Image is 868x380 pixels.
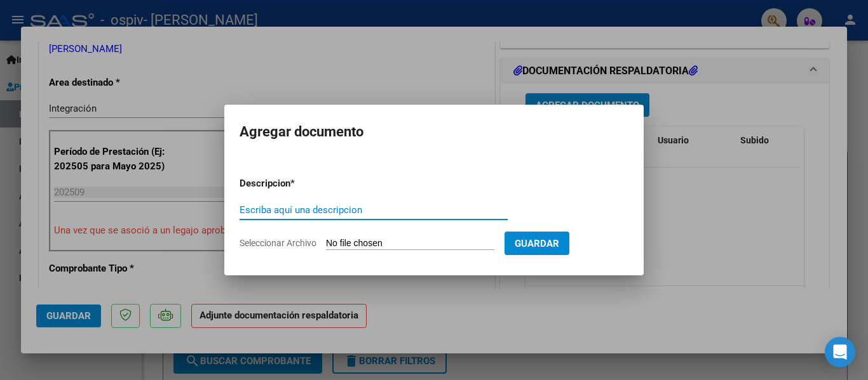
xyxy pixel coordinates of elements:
[825,337,855,367] div: Open Intercom Messenger
[505,232,569,255] button: Guardar
[240,238,316,248] span: Seleccionar Archivo
[515,238,559,249] span: Guardar
[240,120,628,144] h2: Agregar documento
[240,176,356,191] p: Descripcion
